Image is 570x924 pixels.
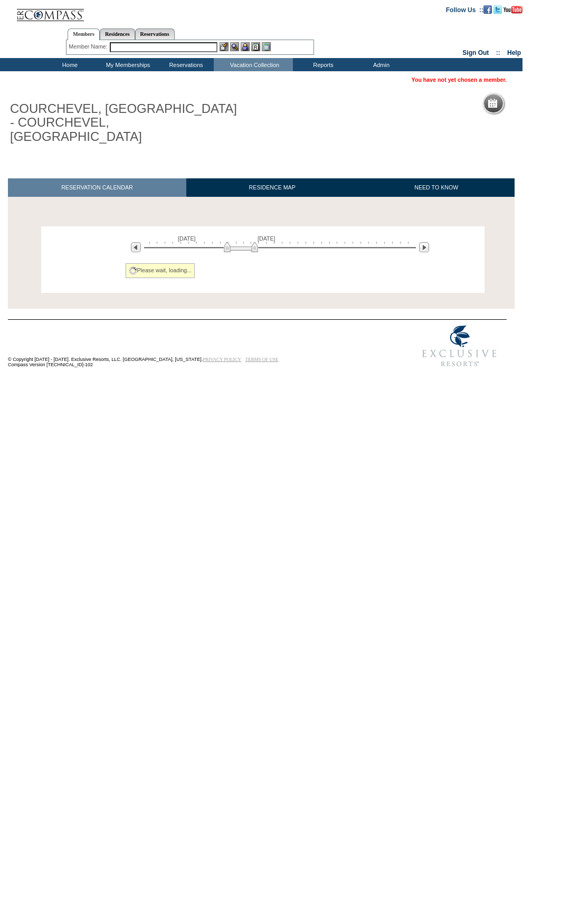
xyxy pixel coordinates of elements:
td: Admin [351,58,409,71]
a: Subscribe to our YouTube Channel [503,6,522,12]
a: Become our fan on Facebook [483,6,492,12]
td: © Copyright [DATE] - [DATE]. Exclusive Resorts, LLC. [GEOGRAPHIC_DATA], [US_STATE]. Compass Versi... [8,320,377,373]
img: Next [419,242,429,252]
div: Please wait, loading... [126,263,195,278]
a: Members [68,28,100,40]
td: Reservations [156,58,214,71]
a: TERMS OF USE [245,357,279,362]
a: Sign Out [462,49,489,56]
img: View [230,42,239,51]
a: Follow us on Twitter [493,6,502,12]
img: Exclusive Resorts [412,320,507,373]
span: You have not yet chosen a member. [412,77,507,83]
img: Impersonate [241,42,250,51]
img: spinner2.gif [129,266,137,275]
td: Reports [293,58,351,71]
a: Reservations [135,28,175,40]
span: :: [496,49,500,56]
a: Help [507,49,521,56]
div: Member Name: [69,42,109,51]
img: b_edit.gif [220,42,229,51]
img: b_calculator.gif [262,42,271,51]
a: PRIVACY POLICY [203,357,241,362]
img: Previous [131,242,141,252]
span: [DATE] [258,235,275,242]
img: Follow us on Twitter [493,5,502,14]
img: Subscribe to our YouTube Channel [503,6,522,14]
span: [DATE] [178,235,196,242]
h1: COURCHEVEL, [GEOGRAPHIC_DATA] - COURCHEVEL, [GEOGRAPHIC_DATA] [8,100,244,146]
a: NEED TO KNOW [358,178,515,197]
img: Reservations [251,42,260,51]
a: RESERVATION CALENDAR [8,178,186,197]
a: Residences [100,28,135,40]
td: Follow Us :: [446,5,483,14]
img: Become our fan on Facebook [483,5,492,14]
a: RESIDENCE MAP [186,178,358,197]
td: Home [40,58,98,71]
td: Vacation Collection [214,58,293,71]
td: My Memberships [98,58,156,71]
